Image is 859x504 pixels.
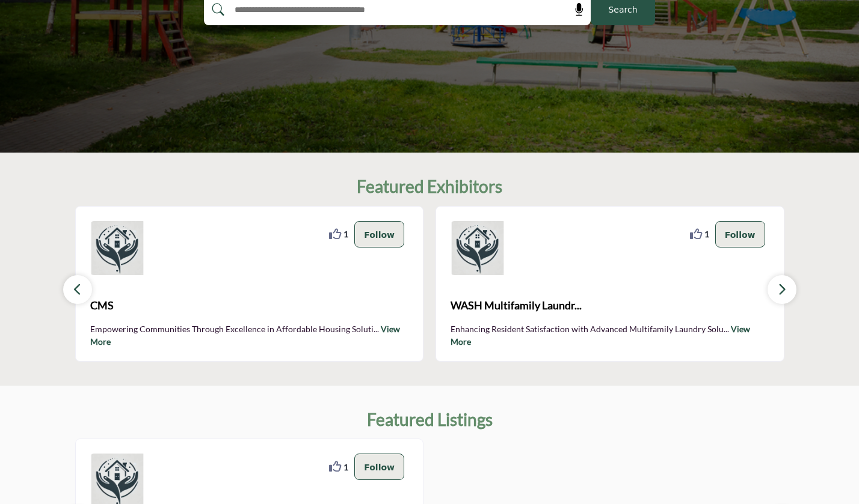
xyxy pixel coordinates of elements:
[364,228,395,241] p: Follow
[451,221,505,275] img: WASH Multifamily Laundry Systems
[451,290,769,322] b: WASH Multifamily Laundry Systems
[451,323,769,347] p: Enhancing Resident Satisfaction with Advanced Multifamily Laundry Solu
[354,454,404,480] button: Follow
[90,297,409,314] span: CMS
[725,228,756,241] p: Follow
[367,410,493,430] h2: Featured Listings
[343,228,348,240] span: 1
[704,228,709,240] span: 1
[608,4,637,16] span: Search
[724,324,729,334] span: ...
[354,221,404,247] button: Follow
[451,290,769,322] a: WASH Multifamily Laundr...
[343,461,348,473] span: 1
[90,290,409,322] a: CMS
[90,323,409,347] p: Empowering Communities Through Excellence in Affordable Housing Soluti
[715,221,765,247] button: Follow
[90,221,144,275] img: CMS
[451,297,769,314] span: WASH Multifamily Laundr...
[357,177,502,197] h2: Featured Exhibitors
[374,324,379,334] span: ...
[364,460,395,473] p: Follow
